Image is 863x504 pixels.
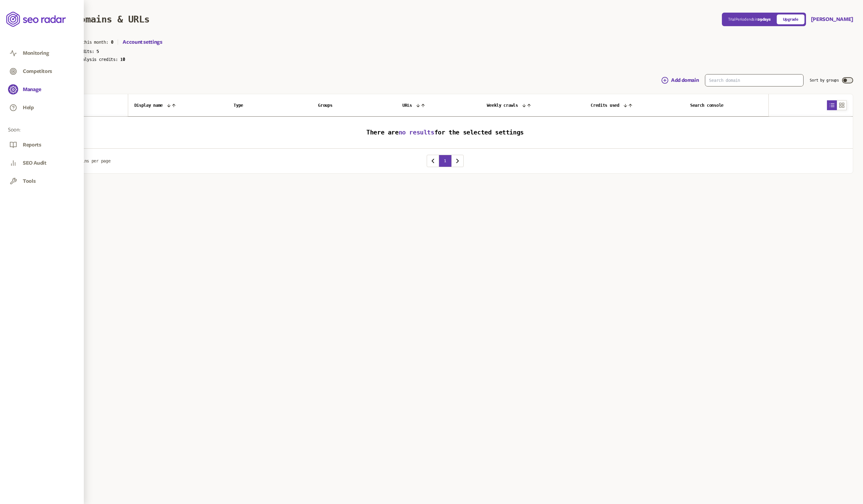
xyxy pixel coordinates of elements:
[37,57,853,62] p: Remaining change analysis credits:
[37,49,853,54] p: Remaining crawl credits:
[690,103,723,108] span: Search console
[96,49,99,54] span: 5
[811,16,853,23] button: [PERSON_NAME]
[23,104,34,111] button: Help
[402,103,412,108] span: URLs
[728,17,771,22] p: Trial Period ends in
[23,68,52,75] button: Competitors
[705,74,803,86] input: Search domain
[23,50,49,57] button: Monitoring
[120,57,125,62] span: 10
[8,126,76,134] span: Soon:
[123,38,162,46] a: Account settings
[591,103,619,108] span: Credits used
[8,66,76,78] a: Competitors
[234,103,243,108] span: Type
[661,77,699,84] button: Add domain
[439,155,451,167] button: 1
[72,158,111,163] span: domains per page
[111,40,113,45] span: 0
[399,129,434,136] span: no results
[134,103,163,108] span: Display name
[758,17,770,22] span: 29 days
[487,103,518,108] span: Weekly crawls
[318,103,332,108] span: Groups
[23,86,41,93] button: Manage
[43,129,847,136] h3: There are for the selected settings
[37,14,149,25] h1: Manage Domains & URLs
[810,78,839,83] label: Sort by groups
[777,14,804,24] a: Upgrade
